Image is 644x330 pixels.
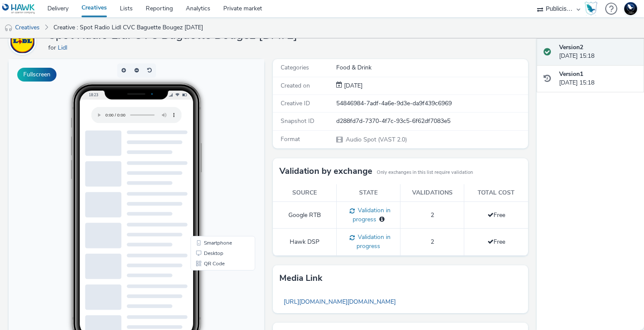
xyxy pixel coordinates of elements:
[10,28,35,53] img: Lidl
[184,179,245,189] li: Smartphone
[281,82,310,90] span: Created on
[624,2,637,15] img: Support Hawk
[9,37,40,45] a: Lidl
[48,44,58,52] span: for
[431,238,434,246] span: 2
[336,99,527,108] div: 54846984-7adf-4a6e-9d3e-da9f439c6969
[585,2,597,16] img: Hawk Academy
[195,202,216,207] span: QR Code
[184,189,245,199] li: Desktop
[559,70,637,88] div: [DATE] 15:18
[336,63,527,72] div: Food & Drink
[377,169,473,176] small: Only exchanges in this list require validation
[281,63,309,72] span: Categories
[2,3,35,14] img: undefined Logo
[195,181,223,186] span: Smartphone
[281,135,300,143] span: Format
[353,206,391,223] span: Validation in progress
[273,202,337,229] td: Google RTB
[273,229,337,255] td: Hawk DSP
[559,43,637,61] div: [DATE] 15:18
[58,44,71,52] a: Lidl
[336,117,527,126] div: d288fd7d-7370-4f7c-93c5-6f62df7083e5
[342,82,363,90] span: [DATE]
[281,117,314,125] span: Snapshot ID
[559,43,583,51] strong: Version 2
[400,184,464,202] th: Validations
[585,2,601,16] a: Hawk Academy
[49,17,207,38] a: Creative : Spot Radio Lidl CVC Baguette Bougez [DATE]
[195,192,215,197] span: Desktop
[279,165,372,178] h3: Validation by exchange
[464,184,528,202] th: Total cost
[279,293,400,310] a: [URL][DOMAIN_NAME][DOMAIN_NAME]
[431,211,434,219] span: 2
[4,24,13,32] img: audio
[342,82,363,90] div: Creation 26 September 2025, 15:18
[559,70,583,78] strong: Version 1
[281,99,310,107] span: Creative ID
[17,68,56,82] button: Fullscreen
[345,135,407,144] span: Audio Spot (VAST 2.0)
[337,184,400,202] th: State
[184,199,245,210] li: QR Code
[80,33,90,38] span: 18:23
[273,184,337,202] th: Source
[488,238,505,246] span: Free
[279,272,322,285] h3: Media link
[355,233,391,250] span: Validation in progress
[488,211,505,219] span: Free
